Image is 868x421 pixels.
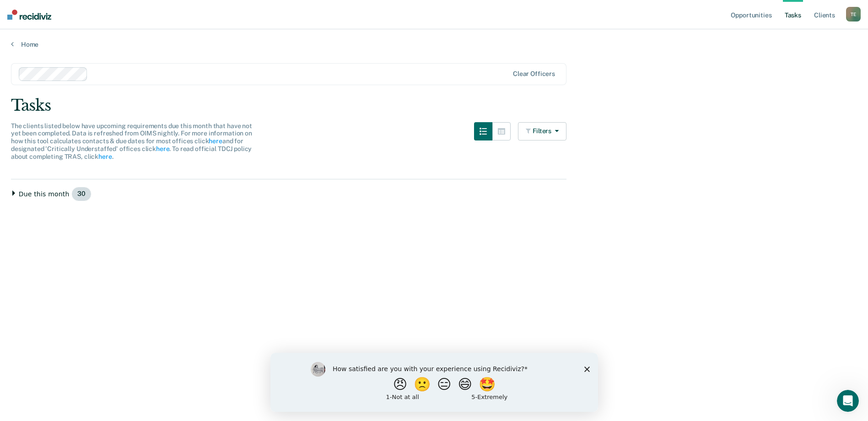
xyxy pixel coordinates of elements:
button: TE [846,7,861,22]
span: 30 [71,187,92,201]
img: Recidiviz [7,10,51,20]
div: Clear officers [513,70,555,78]
button: Filters [518,122,566,140]
iframe: Intercom live chat [837,390,859,412]
a: Home [11,40,857,49]
div: Due this month 30 [11,187,566,201]
a: here [209,137,222,145]
span: The clients listed below have upcoming requirements due this month that have not yet been complet... [11,122,252,160]
a: here [98,153,112,160]
div: Tasks [11,96,857,115]
a: here [156,145,169,152]
iframe: Survey by Kim from Recidiviz [270,353,598,412]
div: T E [846,7,861,22]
